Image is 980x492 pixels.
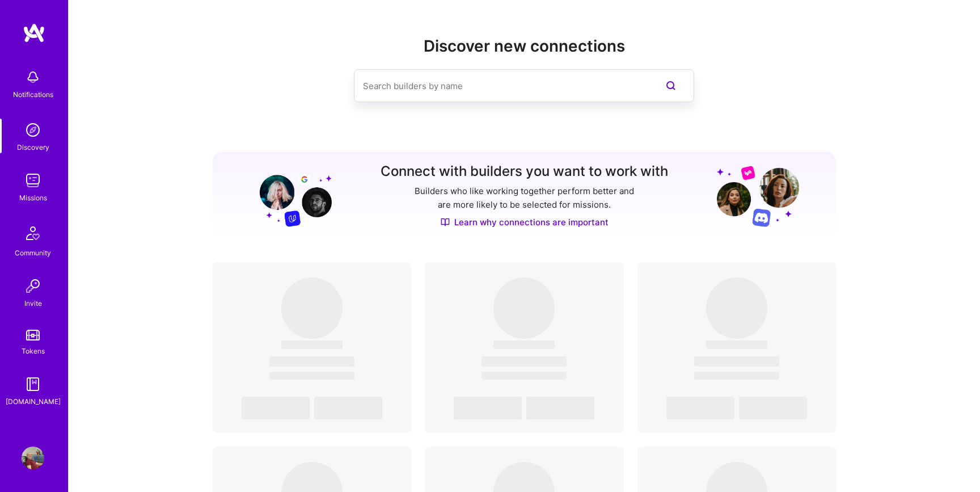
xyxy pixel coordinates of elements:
div: Notifications [13,89,53,100]
span: ‌ [481,372,567,380]
h2: Discover new connections [213,37,837,56]
img: Community [19,220,47,247]
span: ‌ [281,277,343,339]
span: ‌ [242,397,310,419]
img: guide book [22,373,44,396]
span: ‌ [739,397,807,419]
span: ‌ [694,372,779,380]
p: Builders who like working together perform better and are more likely to be selected for missions. [412,184,636,212]
span: ‌ [269,372,354,380]
div: Invite [24,297,42,309]
i: icon SearchPurple [664,79,678,92]
span: ‌ [493,277,555,339]
img: User Avatar [22,447,44,469]
div: Tokens [22,345,45,357]
span: ‌ [481,356,567,367]
input: Search builders by name [363,72,640,100]
span: ‌ [706,277,767,339]
span: ‌ [706,340,767,349]
img: logo [23,23,45,43]
h3: Connect with builders you want to work with [381,163,668,180]
img: teamwork [22,169,44,192]
a: User Avatar [19,447,47,469]
div: Community [15,247,51,259]
img: Grow your network [717,165,799,227]
span: ‌ [666,397,734,419]
span: ‌ [281,340,343,349]
img: Discover [441,217,450,227]
span: ‌ [493,340,555,349]
img: Invite [22,275,44,297]
span: ‌ [694,356,779,367]
span: ‌ [314,397,382,419]
img: tokens [26,330,40,340]
a: Learn why connections are important [441,216,609,228]
span: ‌ [269,356,354,367]
div: [DOMAIN_NAME] [6,396,61,407]
img: Grow your network [250,165,332,227]
img: discovery [22,119,44,141]
div: Discovery [17,141,49,153]
span: ‌ [526,397,594,419]
span: ‌ [454,397,522,419]
img: bell [22,66,44,89]
div: Missions [19,192,47,204]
